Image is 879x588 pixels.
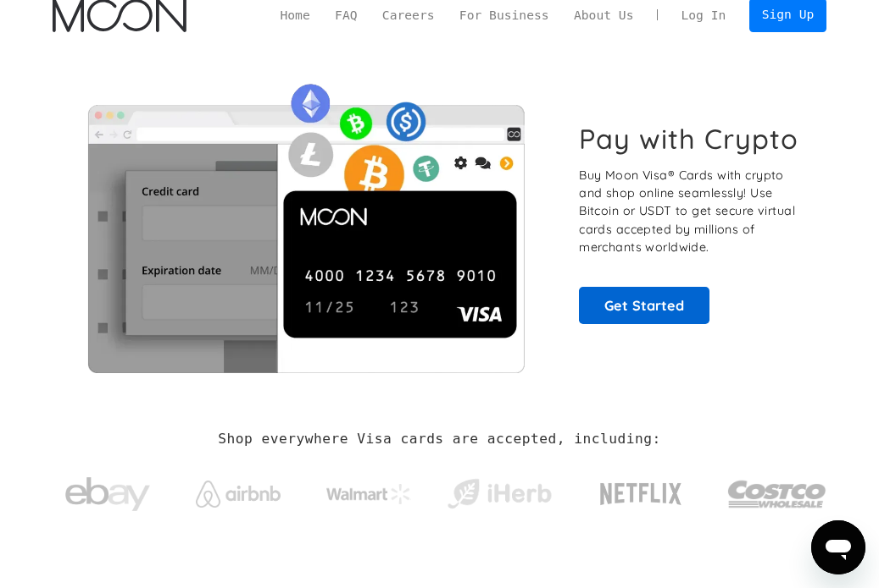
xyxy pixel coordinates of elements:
a: For Business [447,6,561,25]
h2: Shop everywhere Visa cards are accepted, including: [218,431,660,447]
a: Costco [727,449,826,530]
img: iHerb [444,475,554,513]
img: Walmart [326,484,411,504]
a: Careers [370,6,447,25]
img: Costco [727,466,826,522]
a: Home [268,6,323,25]
h1: Pay with Crypto [579,123,798,156]
iframe: Button to launch messaging window [811,520,865,574]
img: ebay [65,468,150,521]
a: About Us [561,6,646,25]
a: ebay [53,451,163,530]
a: Walmart [314,467,424,513]
a: Netflix [575,456,707,524]
a: iHerb [444,458,554,521]
a: FAQ [322,6,370,25]
img: Netflix [598,473,683,515]
img: Airbnb [196,481,281,507]
a: Airbnb [183,464,293,515]
a: Get Started [579,287,709,324]
p: Buy Moon Visa® Cards with crypto and shop online seamlessly! Use Bitcoin or USDT to get secure vi... [579,167,809,257]
img: Moon Cards let you spend your crypto anywhere Visa is accepted. [53,74,559,373]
